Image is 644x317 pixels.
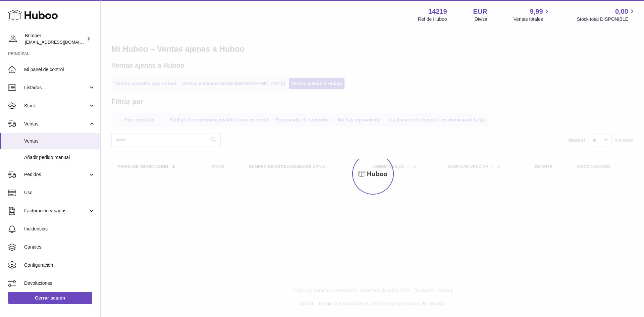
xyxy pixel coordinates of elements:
img: oroses@renuevo.es [8,34,18,44]
span: Ventas totales [514,16,551,22]
span: Ventas [24,121,88,127]
span: Stock total DISPONIBLE [577,16,636,22]
div: Divisa [475,16,487,22]
strong: 14219 [428,7,447,16]
span: Configuración [24,262,95,268]
span: Pedidos [24,171,88,178]
div: Brimoer [25,33,85,45]
span: Uso [24,190,95,196]
span: Devoluciones [24,280,95,286]
span: Mi panel de control [24,66,95,73]
span: Añadir pedido manual [24,154,95,161]
span: Canales [24,244,95,250]
span: Stock [24,103,88,109]
strong: EUR [473,7,487,16]
span: 9,99 [530,7,543,16]
a: 0,00 Stock total DISPONIBLE [577,7,636,22]
span: Facturación y pagos [24,208,88,214]
a: 9,99 Ventas totales [514,7,551,22]
div: Ref de Huboo [418,16,447,22]
span: 0,00 [615,7,628,16]
span: Incidencias [24,226,95,232]
span: Ventas [24,138,95,144]
a: Cerrar sesión [8,292,92,304]
span: Listados [24,85,88,91]
span: [EMAIL_ADDRESS][DOMAIN_NAME] [25,39,99,45]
